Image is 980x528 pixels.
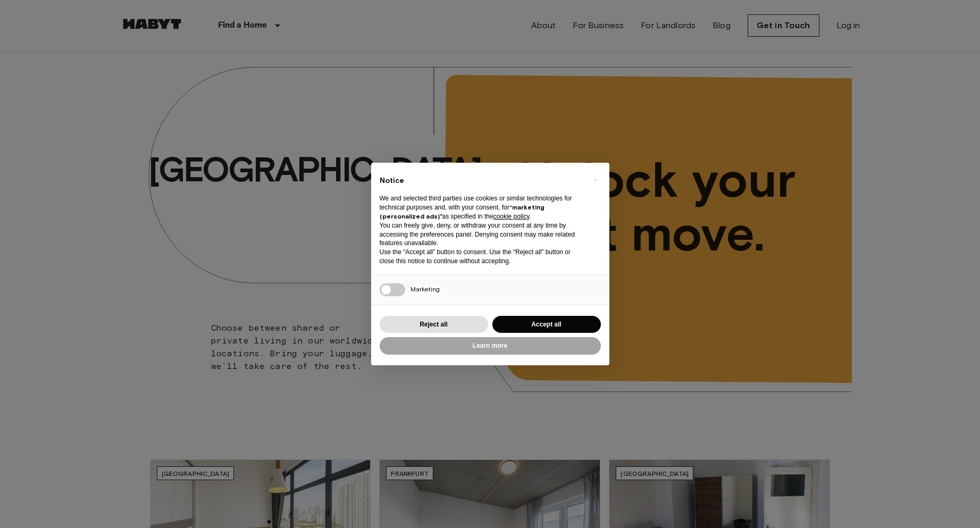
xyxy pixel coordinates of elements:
span: Marketing [411,285,440,293]
h2: Notice [380,175,584,186]
button: Close this notice [587,171,604,188]
p: Use the “Accept all” button to consent. Use the “Reject all” button or close this notice to conti... [380,248,584,266]
p: We and selected third parties use cookies or similar technologies for technical purposes and, wit... [380,194,584,221]
button: Reject all [380,316,488,333]
button: Learn more [380,337,601,355]
a: cookie policy [493,213,530,220]
button: Accept all [492,316,601,333]
span: × [593,173,597,186]
strong: “marketing (personalized ads)” [380,203,545,220]
p: You can freely give, deny, or withdraw your consent at any time by accessing the preferences pane... [380,221,584,248]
